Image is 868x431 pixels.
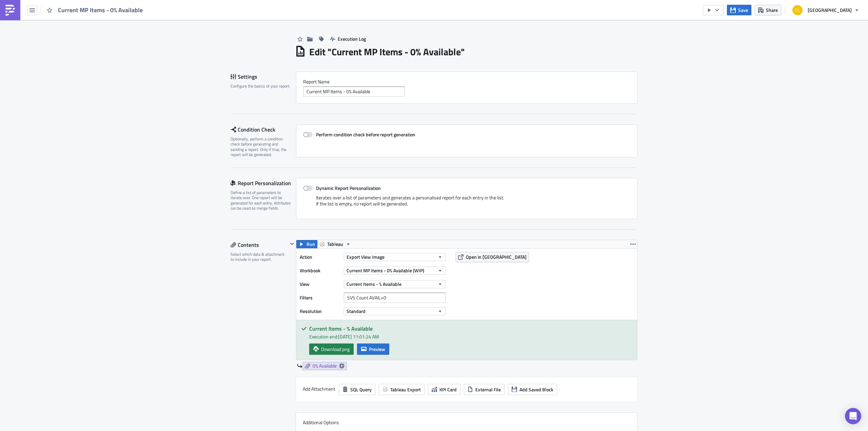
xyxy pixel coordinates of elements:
[3,10,324,16] p: Find the full % Available report (all MP brands) in Tableau (Anaytical Reporting > Reports > Mark...
[231,252,288,262] div: Select which data & attachment to include in your report.
[475,386,501,393] span: External File
[300,266,340,276] label: Workbook
[766,6,778,14] span: Share
[300,279,340,289] label: View
[347,280,401,288] span: Current Items - % Available
[3,33,29,38] img: tableau_1
[231,190,292,211] div: Define a list of parameters to iterate over. One report will be generated for each entry. Attribu...
[313,363,337,369] span: 0% Available
[309,326,632,331] h5: Current Items - % Available
[519,386,553,393] span: Add Saved Block
[357,344,389,355] button: Preview
[344,293,446,303] input: Filter1=Value1&...
[309,333,632,340] div: Execution end: [DATE] 11:01:24 AM
[755,5,781,15] button: Share
[508,384,557,395] button: Add Saved Block
[379,384,425,395] button: Tableau Export
[307,240,315,248] span: Run
[339,384,375,395] button: SQL Query
[390,386,421,393] span: Tableau Export
[231,72,296,82] div: Settings
[3,3,324,38] body: Rich Text Area. Press ALT-0 for help.
[300,306,340,316] label: Resolution
[302,362,347,370] a: 0% Available
[3,18,53,23] a: [URL][DOMAIN_NAME]
[727,5,751,15] button: Save
[347,267,424,274] span: Current MP Items - 0% Available (WIP)
[300,293,340,303] label: Filters
[464,384,505,395] button: External File
[327,240,343,248] span: Tableau
[344,280,446,288] button: Current Items - % Available
[344,267,446,275] button: Current MP Items - 0% Available (WIP)
[309,46,465,58] h1: Edit " Current MP Items - 0% Available "
[347,253,384,260] span: Export View Image
[369,346,385,353] span: Preview
[738,6,748,14] span: Save
[321,346,350,353] span: Download png
[231,178,296,188] div: Report Personalization
[316,184,381,192] strong: Dynamic Report Personalization
[456,252,529,262] button: Open in [GEOGRAPHIC_DATA]
[303,195,630,212] div: Iterates over a list of parameters and generates a personalised report for each entry in the list...
[350,386,372,393] span: SQL Query
[347,308,366,315] span: Standard
[231,136,292,157] div: Optionally, perform a condition check before generating and sending a report. Only if true, the r...
[58,6,143,14] span: Current MP Items - 0% Available
[317,240,353,248] button: Tableau
[231,240,288,250] div: Contents
[303,79,630,85] label: Report Nam﻿e
[344,253,446,261] button: Export View Image
[788,3,863,18] button: [GEOGRAPHIC_DATA]
[296,240,317,248] button: Run
[231,83,292,89] div: Configure the basics of your report.
[344,307,446,315] button: Standard
[466,253,527,260] span: Open in [GEOGRAPHIC_DATA]
[792,4,803,16] img: Avatar
[303,384,335,394] label: Add Attachment
[309,344,354,355] a: Download png
[300,252,340,262] label: Action
[428,384,460,395] button: KPI Card
[327,34,369,44] button: Execution Log
[338,35,366,42] span: Execution Log
[439,386,457,393] span: KPI Card
[808,6,852,14] span: [GEOGRAPHIC_DATA]
[3,3,324,8] p: Report reflects Marketplace Brands (Is Marketplace = true), Online Available SVSs =0, Online Elig...
[303,419,630,426] label: Additional Options
[231,124,296,135] div: Condition Check
[288,240,296,248] button: Hide content
[5,5,16,16] img: PushMetrics
[316,131,415,138] strong: Perform condition check before report generation
[845,408,861,424] div: Open Intercom Messenger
